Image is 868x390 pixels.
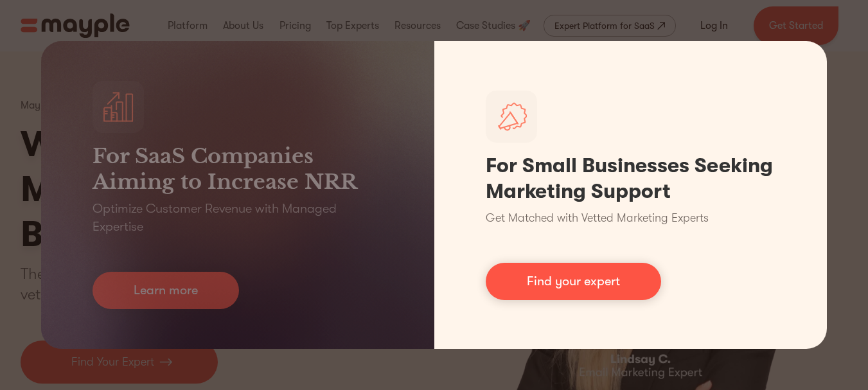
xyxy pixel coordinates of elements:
a: Learn more [93,272,239,309]
p: Optimize Customer Revenue with Managed Expertise [93,200,383,236]
a: Find your expert [486,263,661,300]
h3: For SaaS Companies Aiming to Increase NRR [93,143,383,195]
h1: For Small Businesses Seeking Marketing Support [486,153,776,204]
p: Get Matched with Vetted Marketing Experts [486,209,709,227]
